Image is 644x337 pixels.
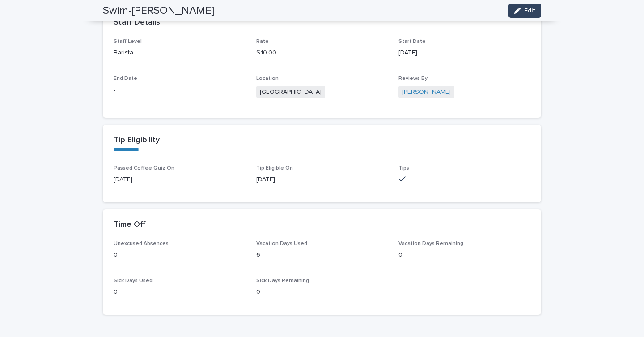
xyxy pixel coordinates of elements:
[114,18,160,28] h2: Staff Details
[402,87,451,97] a: [PERSON_NAME]
[398,250,530,260] p: 0
[114,136,160,146] h2: Tip Eligibility
[256,48,388,58] p: $ 10.00
[256,287,388,297] p: 0
[256,86,325,99] span: [GEOGRAPHIC_DATA]
[114,39,142,44] span: Staff Level
[524,8,535,14] span: Edit
[114,166,174,171] span: Passed Coffee Quiz On
[103,4,214,17] h2: Swim-[PERSON_NAME]
[398,241,463,246] span: Vacation Days Remaining
[256,175,388,184] p: [DATE]
[114,220,146,230] h2: Time Off
[256,278,309,283] span: Sick Days Remaining
[256,76,279,81] span: Location
[398,76,428,81] span: Reviews By
[114,48,246,58] p: Barista
[114,287,246,297] p: 0
[114,250,246,260] p: 0
[114,278,153,283] span: Sick Days Used
[398,39,426,44] span: Start Date
[398,166,409,171] span: Tips
[256,250,388,260] p: 6
[256,241,307,246] span: Vacation Days Used
[508,4,541,18] button: Edit
[114,86,246,95] p: -
[256,39,269,44] span: Rate
[398,48,530,58] p: [DATE]
[114,241,169,246] span: Unexcused Absences
[114,76,137,81] span: End Date
[114,175,246,184] p: [DATE]
[256,166,293,171] span: Tip Eligible On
